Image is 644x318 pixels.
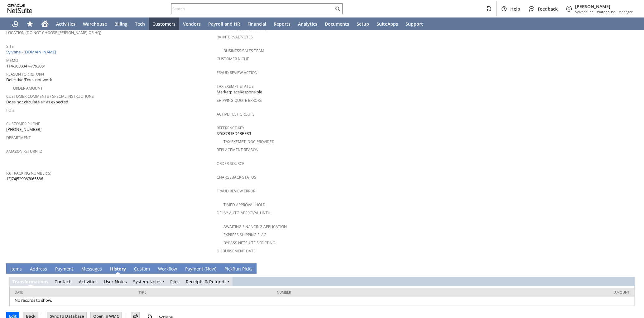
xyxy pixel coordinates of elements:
[7,4,32,13] svg: logo
[110,266,113,272] span: H
[156,266,179,273] a: Workflow
[6,49,58,55] a: Sylvane - [DOMAIN_NAME]
[223,224,287,229] a: Awaiting Financing Application
[6,44,14,49] a: Site
[7,17,22,30] a: Recent Records
[244,17,270,30] a: Financial
[183,21,201,27] span: Vendors
[133,279,161,285] a: System Notes
[594,9,596,14] span: -
[217,161,244,166] a: Order Source
[81,266,85,272] span: M
[179,17,204,30] a: Vendors
[9,266,23,273] a: Items
[217,210,271,216] a: Delay Auto-Approval Until
[217,34,253,40] a: RA Internal Notes
[217,70,257,75] a: Fraud Review Action
[10,297,634,306] td: No records to show.
[435,290,629,295] div: Amount
[104,279,127,285] a: User Notes
[54,266,75,273] a: Payment
[298,21,317,27] span: Analytics
[223,139,275,144] a: Tax Exempt. Doc Provided
[30,266,33,272] span: A
[79,17,111,30] a: Warehouse
[108,266,127,273] a: History
[6,135,31,140] a: Department
[217,89,262,95] span: MarketplaceResponsible
[13,86,43,91] a: Order Amount
[6,58,18,63] a: Memo
[217,175,256,180] a: Chargeback Status
[217,188,255,194] a: Fraud Review Error
[217,112,255,117] a: Active Test Groups
[597,9,633,14] span: Warehouse - Manager
[277,290,426,295] div: Number
[55,266,58,272] span: P
[57,279,60,285] span: o
[274,21,291,27] span: Reports
[223,202,266,207] a: Timed Approval Hold
[186,279,189,285] span: R
[12,279,15,285] span: T
[79,279,98,285] a: Activities
[171,5,334,12] input: Search
[138,290,267,295] div: Type
[575,9,593,14] span: Sylvane Inc
[55,279,73,285] a: Contacts
[41,20,49,27] svg: Home
[11,20,19,27] svg: Recent Records
[6,94,94,99] a: Customer Comments / Special Instructions
[135,21,145,27] span: Tech
[217,56,249,62] a: Customer Niche
[353,17,373,30] a: Setup
[170,279,180,285] a: Files
[334,5,341,12] svg: Search
[510,6,520,12] span: Help
[22,17,37,30] div: Shortcuts
[208,21,240,27] span: Payroll and HR
[170,279,172,285] span: F
[6,63,46,69] span: 114-3038347-7793051
[230,266,233,272] span: k
[223,266,254,273] a: PickRun Picks
[377,21,398,27] span: SuiteApps
[270,17,294,30] a: Reports
[217,248,256,254] a: Disbursement Date
[575,3,633,9] span: [PERSON_NAME]
[15,290,129,295] div: Date
[6,171,51,176] a: RA Tracking Number(s)
[52,17,79,30] a: Activities
[37,17,52,30] a: Home
[6,99,68,105] span: Does not circulate air as expected
[87,279,89,285] span: v
[6,72,44,77] a: Reason For Return
[6,176,43,182] span: 1ZJ74J529067065586
[406,21,423,27] span: Support
[186,279,227,285] a: Receipts & Refunds
[149,17,179,30] a: Customers
[248,21,266,27] span: Financial
[223,240,275,246] a: Bypass NetSuite Scripting
[6,127,41,132] span: [PHONE_NUMBER]
[217,147,258,152] a: Replacement reason
[223,48,264,53] a: Business Sales Team
[217,125,244,131] a: Reference Key
[56,21,75,27] span: Activities
[6,107,15,113] a: PO #
[12,279,48,285] a: Transformations
[627,265,634,272] a: Unrolled view on
[134,266,137,272] span: C
[373,17,402,30] a: SuiteApps
[184,266,218,273] a: Payment (New)
[26,20,34,27] svg: Shortcuts
[6,121,40,127] a: Customer Phone
[152,21,175,27] span: Customers
[538,6,558,12] span: Feedback
[131,17,149,30] a: Tech
[158,266,162,272] span: W
[204,17,244,30] a: Payroll and HR
[294,17,321,30] a: Analytics
[223,232,267,237] a: Express Shipping Flag
[28,266,49,273] a: Address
